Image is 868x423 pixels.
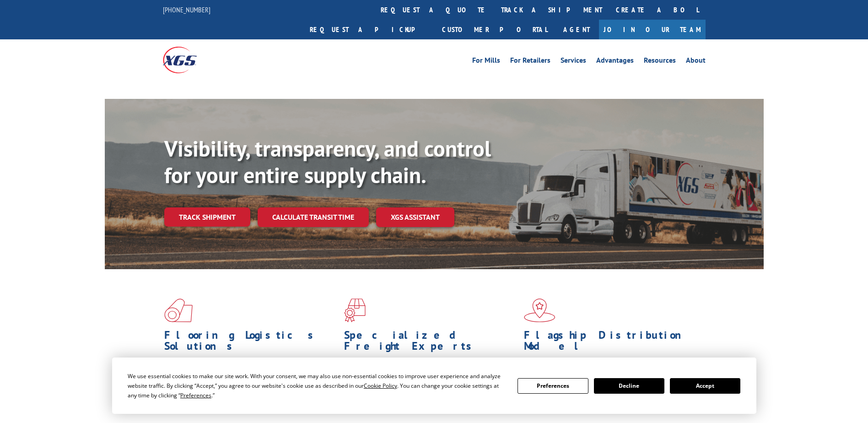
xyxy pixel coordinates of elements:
[344,330,517,356] h1: Specialized Freight Experts
[163,5,210,14] a: [PHONE_NUMBER]
[180,391,211,399] span: Preferences
[686,57,706,67] a: About
[258,207,369,227] a: Calculate transit time
[344,298,366,322] img: xgs-icon-focused-on-flooring-red
[561,57,586,67] a: Services
[596,57,634,67] a: Advantages
[164,330,337,356] h1: Flooring Logistics Solutions
[524,330,697,356] h1: Flagship Distribution Model
[303,20,435,39] a: Request a pickup
[435,20,554,39] a: Customer Portal
[518,378,588,394] button: Preferences
[128,371,507,400] div: We use essential cookies to make our site work. With your consent, we may also use non-essential ...
[524,356,692,378] span: Our agile distribution network gives you nationwide inventory management on demand.
[524,298,555,322] img: xgs-icon-flagship-distribution-model-red
[510,57,550,67] a: For Retailers
[164,207,250,227] a: Track shipment
[670,378,740,394] button: Accept
[112,358,756,414] div: Cookie Consent Prompt
[594,378,664,394] button: Decline
[164,134,491,189] b: Visibility, transparency, and control for your entire supply chain.
[164,356,337,389] span: As an industry carrier of choice, XGS has brought innovation and dedication to flooring logistics...
[599,20,706,39] a: Join Our Team
[644,57,676,67] a: Resources
[554,20,599,39] a: Agent
[376,207,454,227] a: XGS ASSISTANT
[164,298,193,322] img: xgs-icon-total-supply-chain-intelligence-red
[472,57,500,67] a: For Mills
[364,382,397,390] span: Cookie Policy
[344,356,517,397] p: From 123 overlength loads to delicate cargo, our experienced staff knows the best way to move you...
